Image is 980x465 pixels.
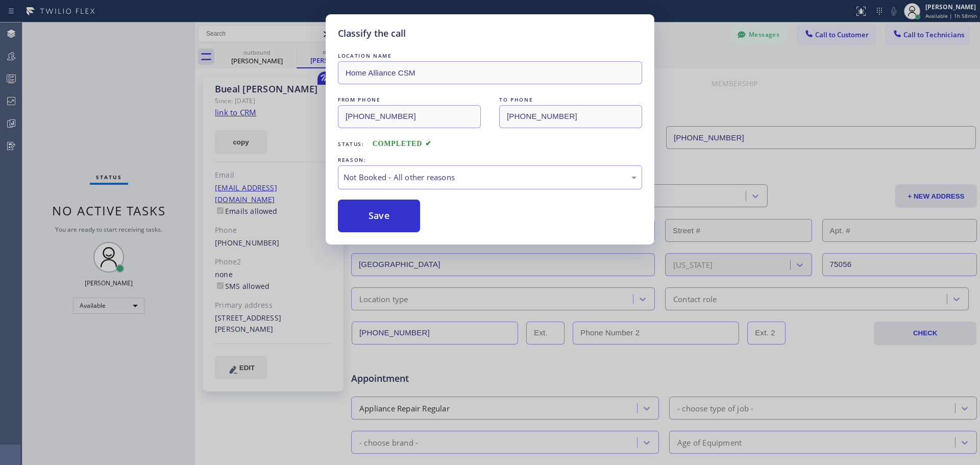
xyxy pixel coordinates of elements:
[373,140,432,148] span: COMPLETED
[338,51,642,61] div: LOCATION NAME
[499,94,642,105] div: TO PHONE
[338,27,406,40] h5: Classify the call
[338,200,420,232] button: Save
[338,140,364,148] span: Status:
[338,105,481,128] input: From phone
[338,94,481,105] div: FROM PHONE
[499,105,642,128] input: To phone
[344,172,636,183] div: Not Booked - All other reasons
[338,155,642,165] div: REASON:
